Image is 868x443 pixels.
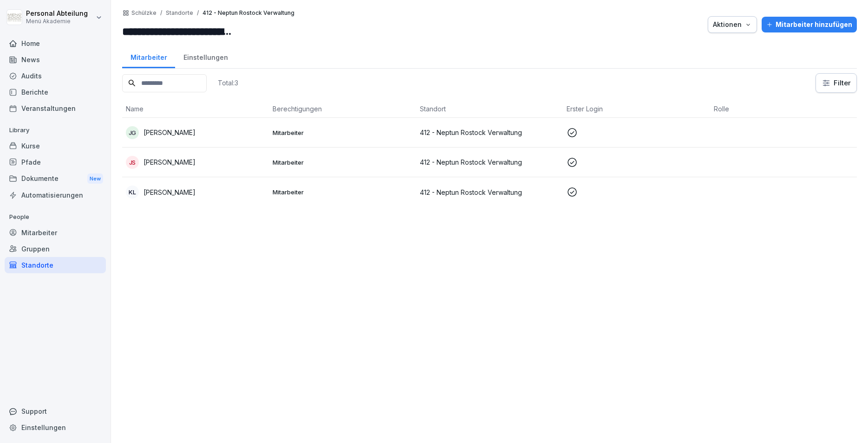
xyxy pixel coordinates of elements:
div: JS [126,156,139,169]
p: Personal Abteilung [26,10,88,18]
button: Aktionen [708,16,757,33]
a: Gruppen [5,241,106,257]
button: Mitarbeiter hinzufügen [762,17,857,32]
th: Standort [416,100,563,118]
p: 412 - Neptun Rostock Verwaltung [420,157,559,167]
p: 412 - Neptun Rostock Verwaltung [420,128,559,137]
a: Berichte [5,84,106,100]
p: 412 - Neptun Rostock Verwaltung [202,10,294,16]
a: Schülzke [131,10,157,16]
a: Einstellungen [5,419,106,436]
p: Mitarbeiter [273,158,412,167]
a: Mitarbeiter [122,45,175,68]
a: Pfade [5,154,106,170]
p: [PERSON_NAME] [144,187,196,197]
p: Total: 3 [218,78,238,87]
p: [PERSON_NAME] [144,128,196,137]
th: Rolle [710,100,857,118]
th: Erster Login [563,100,710,118]
div: Filter [822,78,851,88]
a: Veranstaltungen [5,100,106,116]
p: / [197,10,199,16]
button: Filter [816,74,856,92]
p: / [160,10,162,16]
p: Standorte [166,10,193,16]
p: Mitarbeiter [273,188,412,196]
a: Standorte [5,257,106,273]
th: Berechtigungen [269,100,416,118]
a: Mitarbeiter [5,225,106,241]
div: KL [126,186,139,199]
div: JG [126,126,139,139]
p: [PERSON_NAME] [144,157,196,167]
a: Einstellungen [175,45,236,68]
div: Aktionen [713,19,752,30]
a: Kurse [5,138,106,154]
p: Menü Akademie [26,18,88,25]
p: 412 - Neptun Rostock Verwaltung [420,187,559,197]
a: DokumenteNew [5,170,106,187]
th: Name [122,100,269,118]
a: Audits [5,68,106,84]
div: Support [5,403,106,419]
div: New [87,173,103,184]
a: News [5,51,106,68]
a: Home [5,35,106,51]
p: People [5,210,106,225]
a: Automatisierungen [5,187,106,203]
p: Library [5,123,106,138]
p: Mitarbeiter [273,128,412,137]
div: Mitarbeiter hinzufügen [766,19,852,30]
div: Dokumente [5,170,106,187]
